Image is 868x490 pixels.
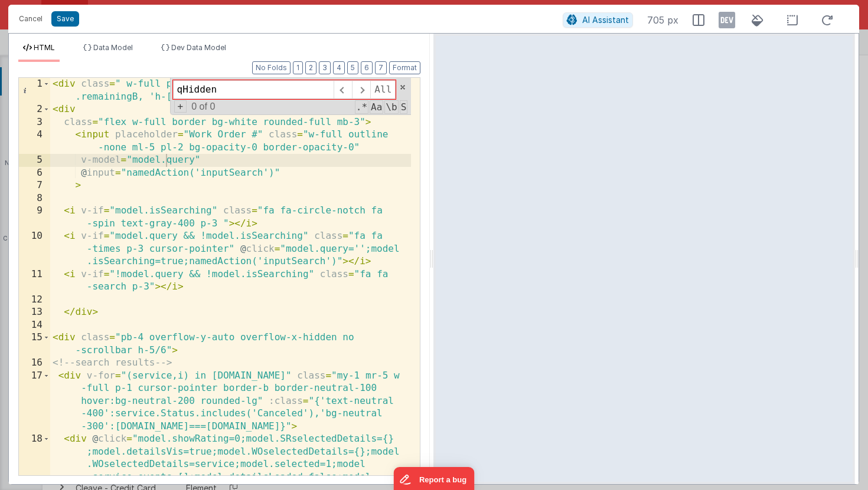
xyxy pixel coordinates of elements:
[305,61,316,74] button: 2
[174,100,187,113] span: Toggel Replace mode
[19,78,50,103] div: 1
[34,43,55,52] span: HTML
[319,61,331,74] button: 3
[347,61,358,74] button: 5
[19,154,50,167] div: 5
[384,100,398,114] span: Whole Word Search
[582,15,629,25] span: AI Assistant
[252,61,291,74] button: No Folds
[375,61,387,74] button: 7
[19,294,50,307] div: 12
[333,61,345,74] button: 4
[19,357,50,370] div: 16
[93,43,133,52] span: Data Model
[19,319,50,332] div: 14
[19,167,50,180] div: 6
[361,61,373,74] button: 6
[51,11,79,27] button: Save
[370,80,396,99] span: Alt-Enter
[19,230,50,268] div: 10
[19,103,50,116] div: 2
[563,12,633,28] button: AI Assistant
[171,43,226,52] span: Dev Data Model
[19,116,50,129] div: 3
[19,192,50,205] div: 8
[173,80,334,99] input: Search for
[13,11,48,27] button: Cancel
[19,179,50,192] div: 7
[389,61,420,74] button: Format
[19,370,50,433] div: 17
[19,205,50,230] div: 9
[400,100,408,114] span: Search In Selection
[19,331,50,357] div: 15
[19,129,50,154] div: 4
[19,268,50,294] div: 11
[647,13,678,27] span: 705 px
[19,306,50,319] div: 13
[293,61,303,74] button: 1
[370,100,383,114] span: CaseSensitive Search
[187,101,220,112] span: 0 of 0
[355,100,368,114] span: RegExp Search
